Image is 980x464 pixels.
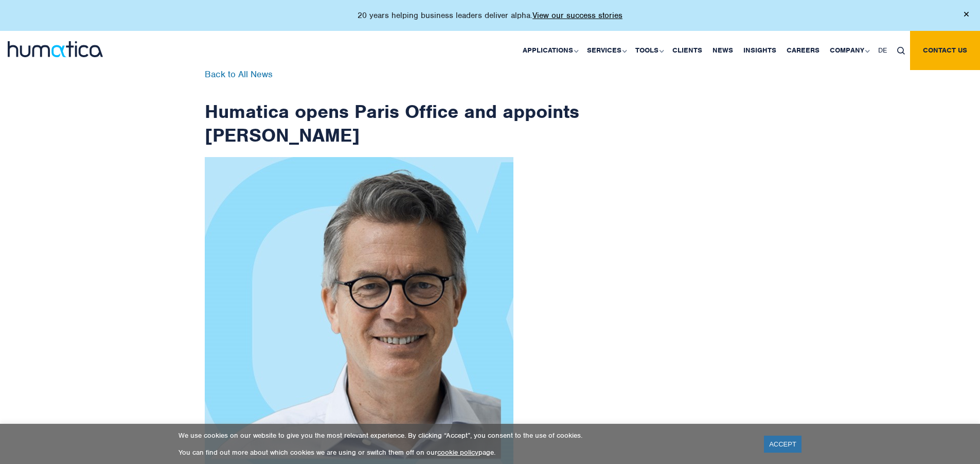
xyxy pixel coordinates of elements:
a: View our success stories [532,10,622,21]
a: Company [825,31,873,70]
p: We use cookies on our website to give you the most relevant experience. By clicking “Accept”, you... [179,431,751,440]
a: Tools [630,31,667,70]
a: News [707,31,738,70]
a: Contact us [910,31,980,70]
a: Insights [738,31,781,70]
a: cookie policy [437,448,478,457]
a: ACCEPT [764,436,801,453]
p: 20 years helping business leaders deliver alpha. [358,10,622,21]
h1: Humatica opens Paris Office and appoints [PERSON_NAME] [205,70,580,147]
a: Clients [667,31,707,70]
img: search_icon [897,47,905,55]
a: Back to All News [205,68,273,80]
span: DE [878,46,887,55]
img: logo [8,41,103,57]
a: Services [582,31,630,70]
a: Careers [781,31,825,70]
a: Applications [518,31,582,70]
a: DE [873,31,892,70]
p: You can find out more about which cookies we are using or switch them off on our page. [179,448,751,457]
